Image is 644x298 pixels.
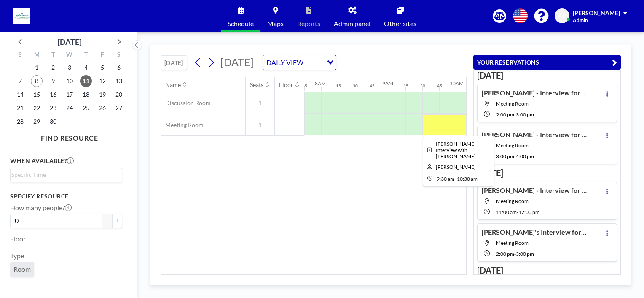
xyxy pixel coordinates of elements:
span: Friday, September 26, 2025 [97,102,108,114]
h4: [PERSON_NAME] - Interview for AE [482,130,587,139]
span: Meeting Room [496,240,529,246]
div: 30 [420,83,425,89]
div: 30 [353,83,358,89]
span: Tuesday, September 9, 2025 [47,75,59,87]
span: Friday, September 12, 2025 [97,75,108,87]
span: - [514,153,516,160]
span: 3:00 PM [516,251,534,257]
div: W [62,50,78,61]
h4: [PERSON_NAME] - Interview for AE [482,89,587,97]
span: Monday, September 8, 2025 [31,75,43,87]
span: Angeline Paulite [436,164,476,170]
h4: [PERSON_NAME]'s Interview for AE [482,228,587,236]
span: Reports [297,20,320,27]
span: Tuesday, September 16, 2025 [47,89,59,100]
label: Type [10,252,24,260]
span: Admin panel [334,20,370,27]
span: Tuesday, September 2, 2025 [47,62,59,73]
span: Other sites [384,20,416,27]
span: Maps [267,20,284,27]
div: 15 [336,83,341,89]
h4: [PERSON_NAME] - Interview for AE [482,186,587,195]
h3: [DATE] [477,70,617,81]
div: 8AM [315,80,326,87]
div: Search for option [263,55,336,70]
span: Sunday, September 21, 2025 [14,102,26,114]
span: DAILY VIEW [265,57,305,68]
span: Thursday, September 4, 2025 [80,62,92,73]
span: Friday, September 5, 2025 [97,62,108,73]
div: 10AM [450,80,464,87]
div: Search for option [11,168,122,181]
span: Monday, September 29, 2025 [31,116,43,127]
span: 1 [246,121,274,129]
div: Seats [250,81,263,89]
div: S [110,50,127,61]
span: - [275,99,304,107]
button: YOUR RESERVATIONS [473,55,621,70]
span: - [514,251,516,257]
div: F [94,50,110,61]
span: Tuesday, September 30, 2025 [47,116,59,127]
div: 45 [302,83,307,89]
span: Discussion Room [161,99,211,107]
span: Wednesday, September 10, 2025 [64,75,75,87]
div: M [29,50,45,61]
span: Thursday, September 18, 2025 [80,89,92,100]
span: 9:30 AM [437,176,454,182]
div: T [78,50,94,61]
span: 4:00 PM [516,153,534,160]
span: Monday, September 15, 2025 [31,89,43,100]
div: Name [165,81,181,89]
span: Monday, September 22, 2025 [31,102,43,114]
span: Friday, September 19, 2025 [97,89,108,100]
span: Thursday, September 25, 2025 [80,102,92,114]
span: - [275,121,304,129]
div: T [45,50,62,61]
span: Schedule [228,20,254,27]
span: 3:00 PM [496,153,514,160]
div: S [12,50,29,61]
span: AP [558,12,566,20]
span: Room [13,265,31,274]
span: [DATE] [220,56,254,68]
span: 2:00 PM [496,111,514,118]
span: Admin [573,17,588,23]
span: Meeting Room [161,121,204,129]
h3: [DATE] [477,168,617,178]
div: [DATE] [58,36,81,48]
span: 1 [246,99,274,107]
span: Saturday, September 6, 2025 [113,62,125,73]
span: - [514,111,516,118]
span: 3:00 PM [516,111,534,118]
span: 10:30 AM [457,176,478,182]
span: Angeline - Interview with AE [436,141,478,160]
span: Thursday, September 11, 2025 [80,75,92,87]
input: Search for option [306,57,322,68]
span: Monday, September 1, 2025 [31,62,43,73]
div: 45 [437,83,442,89]
div: 45 [370,83,375,89]
span: Wednesday, September 24, 2025 [64,102,75,114]
img: organization-logo [13,8,30,24]
span: Meeting Room [496,142,529,149]
span: 2:00 PM [496,251,514,257]
span: Saturday, September 13, 2025 [113,75,125,87]
span: Sunday, September 14, 2025 [14,89,26,100]
span: [PERSON_NAME] [573,9,620,16]
span: Wednesday, September 3, 2025 [64,62,75,73]
button: - [102,214,112,228]
span: Meeting Room [496,100,529,107]
span: 11:00 AM [496,209,517,215]
span: Sunday, September 7, 2025 [14,75,26,87]
span: Saturday, September 20, 2025 [113,89,125,100]
span: - [455,176,457,182]
div: 15 [403,83,408,89]
span: Saturday, September 27, 2025 [113,102,125,114]
span: Meeting Room [496,198,529,204]
span: Tuesday, September 23, 2025 [47,102,59,114]
h3: [DATE] [477,265,617,276]
h4: FIND RESOURCE [10,130,129,142]
div: Floor [279,81,293,89]
span: Sunday, September 28, 2025 [14,116,26,127]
